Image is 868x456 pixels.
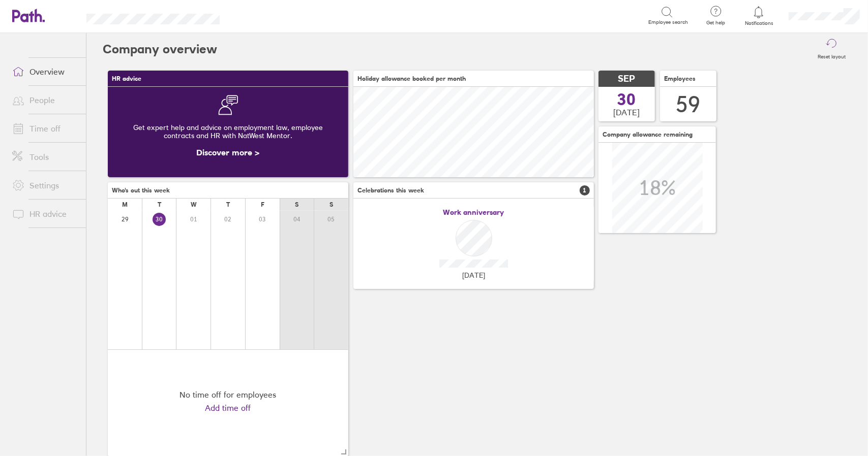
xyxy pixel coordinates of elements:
a: Add time off [205,403,251,412]
button: Reset layout [812,33,852,66]
span: SEP [618,74,636,84]
div: T [226,201,230,208]
span: Who's out this week [112,187,170,194]
div: Search [247,11,273,20]
span: Notifications [742,20,775,26]
span: Work anniversary [443,208,504,216]
span: 30 [618,91,636,108]
a: Overview [4,61,86,82]
span: [DATE] [614,108,640,117]
a: Tools [4,147,86,167]
div: T [158,201,161,208]
a: People [4,90,86,110]
a: Settings [4,175,86,196]
span: Holiday allowance booked per month [357,75,466,82]
label: Reset layout [812,51,852,60]
div: F [261,201,264,208]
span: Get help [699,20,732,26]
div: W [191,201,197,208]
div: No time off for employees [180,390,277,399]
a: Discover more > [197,147,260,157]
a: Notifications [742,5,775,26]
span: Employees [664,75,696,82]
span: Company allowance remaining [603,131,693,138]
h2: Company overview [103,33,217,66]
div: S [295,201,298,208]
a: Time off [4,118,86,139]
div: S [330,201,333,208]
span: HR advice [112,75,141,82]
div: M [122,201,128,208]
span: 1 [580,185,590,196]
div: 59 [676,91,701,117]
div: Get expert help and advice on employment law, employee contracts and HR with NatWest Mentor. [116,115,340,148]
a: HR advice [4,204,86,224]
span: Celebrations this week [357,187,424,194]
span: Employee search [648,19,688,25]
span: [DATE] [462,271,485,279]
